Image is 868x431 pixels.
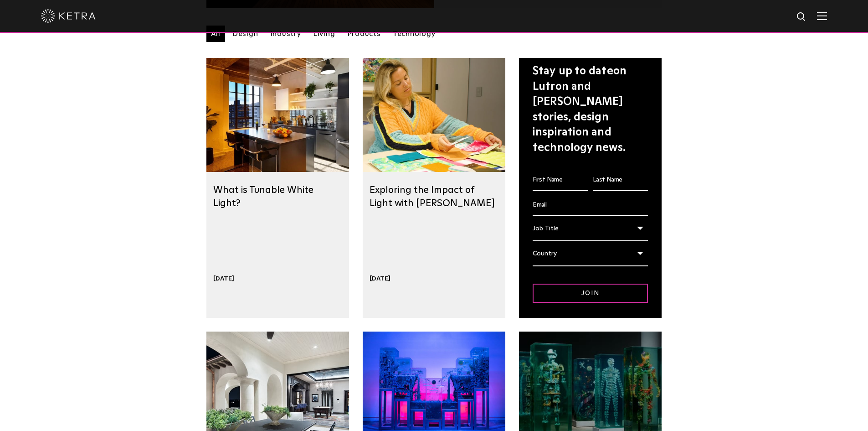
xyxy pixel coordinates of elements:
[388,26,440,42] a: Technology
[370,185,495,208] a: Exploring the Impact of Light with [PERSON_NAME]
[370,275,390,283] div: [DATE]
[533,245,648,266] div: Country
[363,58,505,172] img: Designers-Resource-v02_Moment1-1.jpg
[593,170,648,191] input: Last Name
[533,170,588,191] input: First Name
[817,11,827,20] img: Hamburger%20Nav.svg
[533,284,648,303] input: Join
[343,26,385,42] a: Products
[213,275,234,283] div: [DATE]
[308,26,340,42] a: Living
[206,26,225,42] a: All
[533,220,648,241] div: Job Title
[213,185,313,208] a: What is Tunable White Light?
[533,66,627,153] span: on Lutron and [PERSON_NAME] stories, design inspiration and technology news.
[533,195,648,216] input: Email
[206,58,349,172] img: Kitchen_Austin%20Loft_Triptych_63_61_57compressed-1.webp
[41,9,96,23] img: ketra-logo-2019-white
[266,26,306,42] a: Industry
[796,11,807,23] img: search icon
[533,64,648,156] div: Stay up to date
[228,26,263,42] a: Design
